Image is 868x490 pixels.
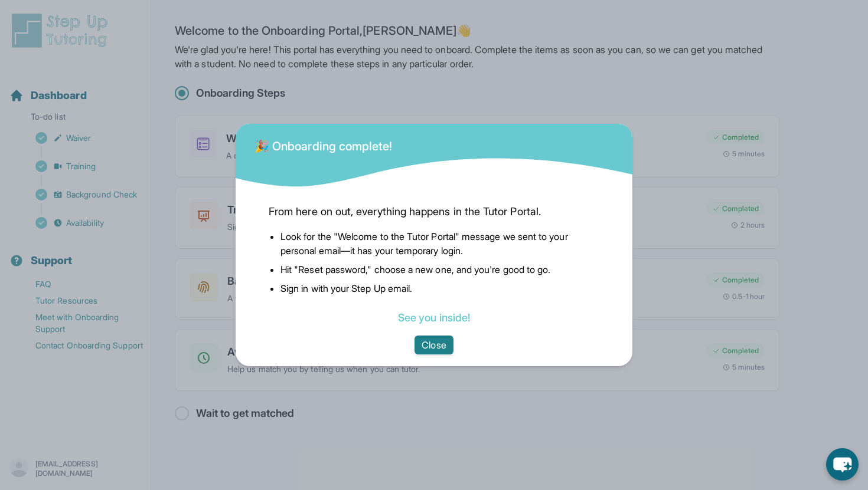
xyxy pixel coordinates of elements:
[280,281,599,295] li: Sign in with your Step Up email.
[415,336,453,354] button: Close
[398,311,470,324] a: See you inside!
[280,262,599,277] li: Hit "Reset password," choose a new one, and you're good to go.
[280,229,599,258] li: Look for the "Welcome to the Tutor Portal" message we sent to your personal email—it has your tem...
[826,448,859,481] button: chat-button
[254,131,393,154] div: 🎉 Onboarding complete!
[269,203,599,220] span: From here on out, everything happens in the Tutor Portal.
